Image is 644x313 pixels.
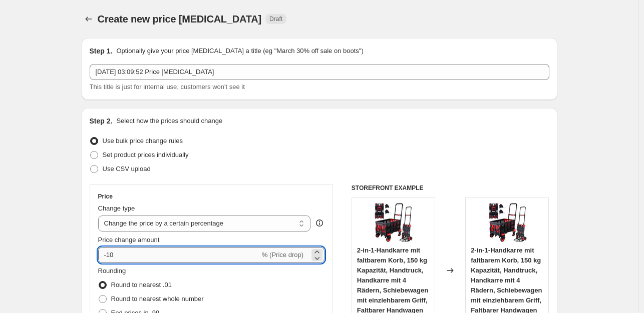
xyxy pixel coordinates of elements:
span: Set product prices individually [103,151,189,158]
p: Select how the prices should change [116,116,222,126]
h6: STOREFRONT EXAMPLE [352,184,549,192]
span: Round to nearest whole number [111,295,204,302]
span: Round to nearest .01 [111,281,172,288]
button: Price change jobs [82,12,96,26]
img: 71ikTBDElFL_80x.jpg [373,202,413,242]
img: 71ikTBDElFL_80x.jpg [487,202,527,242]
span: Use bulk price change rules [103,137,183,144]
span: Create new price [MEDICAL_DATA] [98,13,262,24]
div: help [314,218,325,228]
input: 30% off holiday sale [90,64,549,80]
span: Change type [98,204,135,212]
span: Draft [269,15,282,23]
span: % (Price drop) [262,251,303,258]
h3: Price [98,192,113,200]
span: Price change amount [98,236,160,243]
h2: Step 1. [90,46,113,56]
span: Rounding [98,267,126,274]
p: Optionally give your price [MEDICAL_DATA] a title (eg "March 30% off sale on boots") [116,46,363,56]
h2: Step 2. [90,116,113,126]
input: -15 [98,247,260,263]
span: Use CSV upload [103,165,151,172]
span: This title is just for internal use, customers won't see it [90,83,245,90]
